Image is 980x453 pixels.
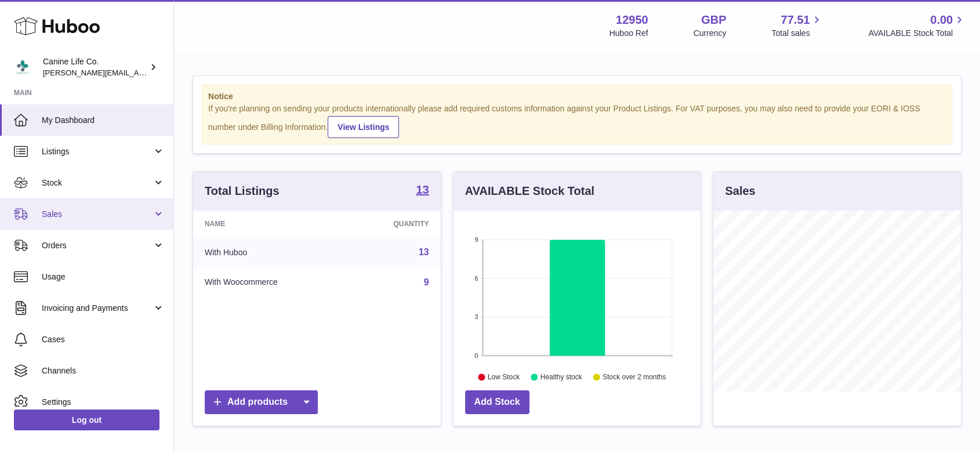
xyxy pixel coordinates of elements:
span: Listings [42,146,153,157]
th: Name [193,211,347,237]
a: 9 [424,277,429,287]
span: Channels [42,365,165,376]
a: Add products [205,390,318,414]
span: AVAILABLE Stock Total [868,28,966,39]
div: Currency [694,28,727,39]
a: Add Stock [465,390,529,414]
span: Cases [42,334,165,345]
a: 13 [416,184,429,198]
text: Stock over 2 months [602,373,666,381]
text: 3 [474,313,478,320]
span: Orders [42,240,153,251]
h3: Total Listings [205,183,280,199]
text: 6 [474,275,478,282]
strong: GBP [701,12,726,28]
td: With Woocommerce [193,267,347,298]
text: 9 [474,236,478,243]
a: 0.00 AVAILABLE Stock Total [868,12,966,39]
span: Invoicing and Payments [42,303,153,314]
strong: 13 [416,184,429,195]
span: Total sales [771,28,823,39]
td: With Huboo [193,237,347,267]
span: Usage [42,271,165,282]
a: 13 [419,247,429,257]
span: My Dashboard [42,115,165,126]
div: Canine Life Co. [43,56,147,78]
strong: Notice [208,91,946,102]
a: 77.51 Total sales [771,12,823,39]
strong: 12950 [616,12,648,28]
a: View Listings [328,116,399,138]
th: Quantity [347,211,441,237]
img: kevin@clsgltd.co.uk [14,59,31,76]
h3: Sales [725,183,755,199]
div: Huboo Ref [609,28,648,39]
span: Stock [42,177,153,189]
h3: AVAILABLE Stock Total [465,183,594,199]
span: Settings [42,397,165,408]
text: 0 [474,352,478,359]
span: 0.00 [930,12,953,28]
span: Sales [42,209,153,220]
span: [PERSON_NAME][EMAIL_ADDRESS][DOMAIN_NAME] [43,68,233,77]
text: Healthy stock [540,373,583,381]
text: Low Stock [488,373,520,381]
a: Log out [14,409,159,430]
span: 77.51 [781,12,810,28]
div: If you're planning on sending your products internationally please add required customs informati... [208,103,946,138]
